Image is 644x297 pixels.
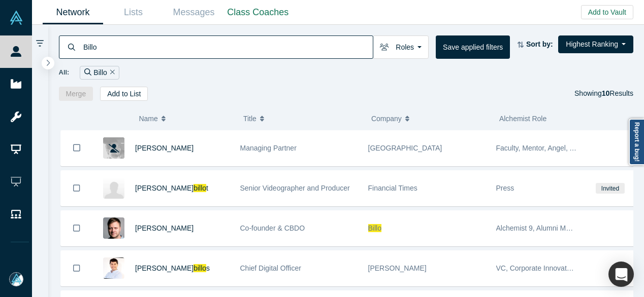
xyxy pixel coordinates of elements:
[596,183,624,194] span: Invited
[135,144,194,152] a: [PERSON_NAME]
[103,1,164,24] a: Lists
[368,224,381,232] span: Billo
[139,108,233,129] button: Name
[371,108,402,129] span: Company
[194,184,206,192] span: billo
[107,67,115,79] button: Remove Filter
[206,184,208,192] span: t
[61,251,92,286] button: Bookmark
[368,144,442,152] span: [GEOGRAPHIC_DATA]
[602,89,610,97] strong: 10
[602,89,633,97] span: Results
[240,264,301,272] span: Chief Digital Officer
[373,35,429,59] button: Roles
[206,264,210,272] span: s
[558,35,633,53] button: Highest Ranking
[224,1,292,24] a: Class Coaches
[61,211,92,246] button: Bookmark
[80,66,119,80] div: Billo
[243,108,361,129] button: Title
[135,264,194,272] span: [PERSON_NAME]
[240,144,297,152] span: Managing Partner
[240,224,305,232] span: Co-founder & CBDO
[368,264,427,272] span: [PERSON_NAME]
[82,35,373,59] input: Search by name, title, company, summary, expertise, investment criteria or topics of focus
[43,1,103,24] a: Network
[368,184,417,192] span: Financial Times
[100,87,148,101] button: Add to List
[59,67,70,78] span: All:
[61,171,92,206] button: Bookmark
[496,264,621,272] span: VC, Corporate Innovator, Angel, Mentor
[103,217,124,239] img: Donatas Smailys's Profile Image
[371,108,489,129] button: Company
[103,177,124,199] img: Gregory Bobillot's Profile Image
[243,108,256,129] span: Title
[194,264,206,272] span: billo
[499,115,546,123] span: Alchemist Role
[135,224,194,232] a: [PERSON_NAME]
[139,108,157,129] span: Name
[240,184,350,192] span: Senior Videographer and Producer
[9,11,23,25] img: Alchemist Vault Logo
[61,130,92,166] button: Bookmark
[135,264,210,272] a: [PERSON_NAME]billos
[135,184,194,192] span: [PERSON_NAME]
[496,144,600,152] span: Faculty, Mentor, Angel, Alchemist
[574,87,633,101] div: Showing
[103,257,124,279] img: Francisco Cubillos's Profile Image
[135,184,208,192] a: [PERSON_NAME]billot
[581,5,633,19] button: Add to Vault
[629,119,644,165] a: Report a bug!
[59,87,93,101] button: Merge
[164,1,224,24] a: Messages
[496,184,514,192] span: Press
[9,272,23,286] img: Mia Scott's Account
[496,224,583,232] span: Alchemist 9, Alumni Mentor
[436,35,510,59] button: Save applied filters
[526,40,553,48] strong: Sort by:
